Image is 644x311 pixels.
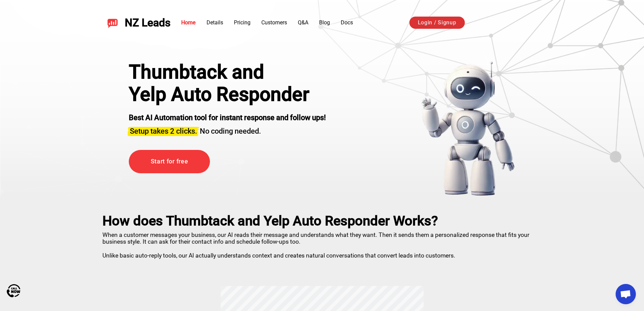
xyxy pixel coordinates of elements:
[341,19,353,26] a: Docs
[102,213,542,229] h2: How does Thumbtack and Yelp Auto Responder Works?
[207,19,223,26] a: Details
[181,19,196,26] a: Home
[107,17,118,28] img: NZ Leads logo
[129,123,326,136] h3: No coding needed.
[234,19,251,26] a: Pricing
[472,16,546,30] iframe: Sign in with Google Button
[298,19,308,26] a: Q&A
[421,61,515,196] img: yelp bot
[129,61,326,83] div: Thumbtack and
[7,284,20,297] img: Call Now
[261,19,287,26] a: Customers
[319,19,330,26] a: Blog
[129,83,326,106] h1: Yelp Auto Responder
[102,229,542,259] p: When a customer messages your business, our AI reads their message and understands what they want...
[129,113,326,122] strong: Best AI Automation tool for instant response and follow ups!
[409,17,465,29] a: Login / Signup
[616,284,636,304] a: Open chat
[129,150,210,173] a: Start for free
[130,127,197,135] span: Setup takes 2 clicks.
[125,17,170,29] span: NZ Leads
